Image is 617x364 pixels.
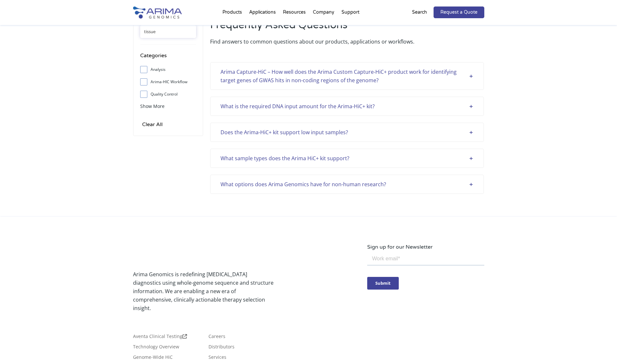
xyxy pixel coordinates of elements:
span: Show More [140,103,165,109]
input: Clear All [140,120,165,129]
div: Arima Capture-HiC – How well does the Arima Custom Capture-HiC+ product work for identifying targ... [221,68,474,84]
iframe: Form 0 [367,251,484,294]
a: Genome-Wide HiC [133,355,173,362]
a: Distributors [208,344,235,352]
a: Technology Overview [133,344,179,352]
p: Sign up for our Newsletter [367,243,484,251]
h4: Categories [140,51,196,65]
p: Search [412,8,427,17]
a: Aventa Clinical Testing [133,334,187,341]
div: Does the Arima-HiC+ kit support low input samples? [221,128,474,136]
div: What options does Arima Genomics have for non-human research? [221,180,474,188]
h2: Frequently Asked Questions [210,18,484,37]
img: Arima-Genomics-logo [133,243,192,257]
label: Quality Control [140,89,196,99]
a: Careers [208,334,225,341]
a: Request a Quote [434,6,484,18]
p: Find answers to common questions about our products, applications or workflows. [210,37,484,46]
input: Search [140,25,196,38]
div: What is the required DNA input amount for the Arima-HiC+ kit? [221,102,474,110]
p: Arima Genomics is redefining [MEDICAL_DATA] diagnostics using whole-genome sequence and structure... [133,270,274,312]
a: Services [208,355,226,362]
img: Arima-Genomics-logo [133,6,182,19]
div: What sample types does the Arima HiC+ kit support? [221,154,474,162]
label: Arima-HIC Workflow [140,77,196,87]
label: Analysis [140,65,196,74]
